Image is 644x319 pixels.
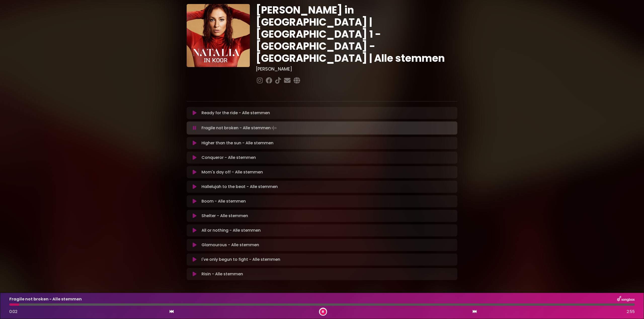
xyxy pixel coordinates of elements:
p: Glamourous - Alle stemmen [202,242,259,248]
p: Mom's day off - Alle stemmen [202,169,263,175]
img: waveform4.gif [271,124,278,132]
p: Shelter - Alle stemmen [202,213,248,219]
p: Fragile not broken - Alle stemmen [202,124,278,132]
img: songbox-logo-white.png [617,296,635,302]
p: Hallelujah to the beat - Alle stemmen [202,184,278,190]
h3: [PERSON_NAME] [256,66,457,72]
p: Boom - Alle stemmen [202,198,246,204]
p: All or nothing - Alle stemmen [202,227,261,233]
p: Fragile not broken - Alle stemmen [9,296,82,302]
p: Risin - Alle stemmen [202,271,243,277]
p: Ready for the ride - Alle stemmen [202,110,270,116]
h1: [PERSON_NAME] in [GEOGRAPHIC_DATA] | [GEOGRAPHIC_DATA] 1 - [GEOGRAPHIC_DATA] - [GEOGRAPHIC_DATA] ... [256,4,457,64]
p: Conqueror - Alle stemmen [202,155,256,161]
p: I've only begun to fight - Alle stemmen [202,257,280,263]
p: Higher than the sun - Alle stemmen [202,140,273,146]
img: YTVS25JmS9CLUqXqkEhs [187,4,250,67]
